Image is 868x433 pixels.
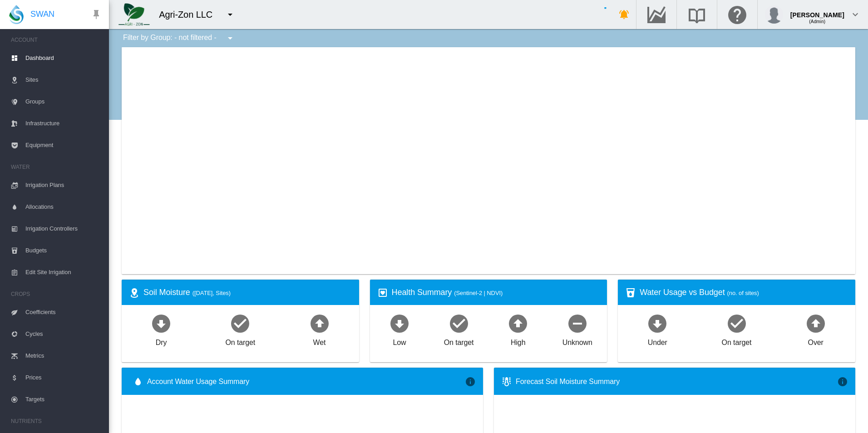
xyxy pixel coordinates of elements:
span: NUTRIENTS [11,414,102,428]
md-icon: icon-arrow-down-bold-circle [150,312,172,334]
md-icon: icon-cup-water [625,287,636,298]
md-icon: icon-information [837,376,848,387]
md-icon: icon-checkbox-marked-circle [726,312,748,334]
md-icon: icon-thermometer-lines [501,376,512,387]
md-icon: icon-arrow-up-bold-circle [309,312,330,334]
span: Cycles [25,323,102,345]
md-icon: icon-chevron-down [850,9,861,20]
span: Infrastructure [25,113,102,134]
span: Equipment [25,134,102,156]
md-icon: icon-minus-circle [567,312,588,334]
md-icon: Click here for help [726,9,748,20]
span: Budgets [25,240,102,261]
div: Forecast Soil Moisture Summary [516,377,837,387]
md-icon: Search the knowledge base [686,9,708,20]
span: Targets [25,389,102,410]
div: Dry [156,334,167,348]
md-icon: icon-checkbox-marked-circle [229,312,251,334]
div: [PERSON_NAME] [790,7,844,16]
div: Under [648,334,667,348]
md-icon: icon-water [133,376,143,387]
span: Groups [25,91,102,113]
span: WATER [11,160,102,174]
span: (Admin) [809,19,825,24]
span: CROPS [11,287,102,301]
span: Irrigation Plans [25,174,102,196]
span: (Sentinel-2 | NDVI) [454,290,503,296]
button: icon-menu-down [221,29,239,47]
md-icon: icon-arrow-down-bold-circle [389,312,410,334]
div: Low [393,334,406,348]
md-icon: icon-information [465,376,476,387]
md-icon: icon-arrow-up-bold-circle [507,312,529,334]
md-icon: icon-menu-down [225,33,236,44]
span: ACCOUNT [11,33,102,47]
span: Dashboard [25,47,102,69]
span: (no. of sites) [727,290,759,296]
div: Water Usage vs Budget [640,287,848,298]
div: Wet [313,334,326,348]
md-icon: Go to the Data Hub [646,9,667,20]
div: Soil Moisture [143,287,352,298]
div: On target [722,334,752,348]
div: Agri-Zon LLC [159,8,221,21]
span: Metrics [25,345,102,367]
div: Unknown [562,334,592,348]
div: Over [808,334,824,348]
span: Sites [25,69,102,91]
md-icon: icon-pin [91,9,102,20]
md-icon: icon-menu-down [225,9,236,20]
md-icon: icon-arrow-down-bold-circle [646,312,668,334]
md-icon: icon-heart-box-outline [377,287,388,298]
div: Health Summary [392,287,600,298]
div: High [511,334,526,348]
span: Account Water Usage Summary [147,377,465,387]
button: icon-menu-down [221,5,239,24]
md-icon: icon-checkbox-marked-circle [448,312,470,334]
span: Edit Site Irrigation [25,261,102,283]
span: SWAN [30,9,54,20]
img: 7FicoSLW9yRjj7F2+0uvjPufP+ga39vogPu+G1+wvBtcm3fNv859aGr42DJ5pXiEAAAAAAAAAAAAAAAAAAAAAAAAAAAAAAAAA... [118,3,150,26]
div: On target [444,334,474,348]
span: ([DATE], Sites) [192,290,231,296]
div: On target [225,334,255,348]
md-icon: icon-arrow-up-bold-circle [805,312,827,334]
div: Filter by Group: - not filtered - [116,29,242,47]
span: Allocations [25,196,102,218]
img: profile.jpg [765,5,783,24]
button: icon-bell-ring [615,5,633,24]
md-icon: icon-bell-ring [619,9,630,20]
img: SWAN-Landscape-Logo-Colour-drop.png [9,5,24,24]
md-icon: icon-map-marker-radius [129,287,140,298]
span: Coefficients [25,301,102,323]
span: Irrigation Controllers [25,218,102,240]
span: Prices [25,367,102,389]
